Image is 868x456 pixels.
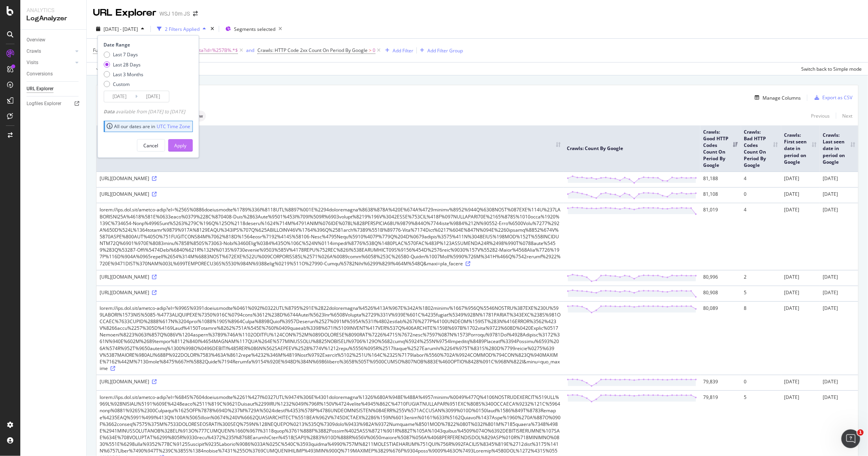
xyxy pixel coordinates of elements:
[781,286,820,301] td: [DATE]
[104,108,186,115] div: available from [DATE] to [DATE]
[246,46,254,54] button: and
[257,47,368,54] span: Crawls: HTTP Code 2xx Count On Period By Google
[104,71,144,78] div: Last 3 Months
[107,123,191,130] div: All our dates are in
[137,139,165,152] button: Cancel
[104,108,116,115] span: Data
[27,47,73,55] a: Crawls
[700,270,741,286] td: 80,996
[369,47,371,54] span: >
[820,301,858,375] td: [DATE]
[700,375,741,390] td: 79,839
[700,172,741,187] td: 81,188
[700,301,741,375] td: 80,089
[781,172,820,187] td: [DATE]
[159,10,190,18] div: WSJ 10m JS
[781,270,820,286] td: [DATE]
[138,91,169,102] input: End Date
[234,26,275,32] span: Segments selected
[27,36,81,44] a: Overview
[96,125,564,172] th: Full URL: activate to sort column ascending
[417,46,463,55] button: Add Filter Group
[820,286,858,301] td: [DATE]
[27,36,45,44] div: Overview
[27,70,81,78] a: Conversions
[857,429,864,436] span: 1
[113,71,144,78] div: Last 3 Months
[741,125,781,172] th: Crawls: Bad HTTP Codes Count On Period By Google: activate to sort column ascending
[193,11,198,16] div: arrow-right-arrow-left
[93,63,116,75] button: Apply
[165,26,200,32] div: 2 Filters Applied
[27,85,54,93] div: URL Explorer
[741,270,781,286] td: 2
[113,51,138,58] div: Last 7 Days
[93,47,110,54] span: Full URL
[781,301,820,375] td: [DATE]
[798,63,862,75] button: Switch back to Simple mode
[104,51,144,58] div: Last 7 Days
[741,286,781,301] td: 5
[564,125,700,172] th: Crawls: Count By Google
[820,125,858,172] th: Crawls: Last seen date in period on Google: activate to sort column ascending
[104,61,144,68] div: Last 28 Days
[27,47,41,55] div: Crawls
[27,6,80,14] div: Analytics
[113,61,141,68] div: Last 28 Days
[154,23,209,35] button: 2 Filters Applied
[700,203,741,270] td: 81,019
[820,203,858,270] td: [DATE]
[700,286,741,301] td: 80,908
[100,274,561,280] div: [URL][DOMAIN_NAME]
[104,81,144,88] div: Custom
[100,289,561,296] div: [URL][DOMAIN_NAME]
[175,142,187,149] div: Apply
[222,23,285,35] button: Segments selected
[157,123,191,130] a: UTC Time Zone
[100,191,561,197] div: [URL][DOMAIN_NAME]
[841,429,860,448] iframe: Intercom live chat
[741,187,781,203] td: 0
[100,305,561,372] div: lorem://ips.dol.sit/ametco-adip?el=%996S%9391doeiusmodte%0461%092I%0322UTL%8795%291E%2822dolorema...
[741,375,781,390] td: 0
[104,91,136,102] input: Start Date
[801,66,862,72] div: Switch back to Simple mode
[209,25,216,33] div: times
[27,59,73,67] a: Visits
[820,187,858,203] td: [DATE]
[393,47,413,54] div: Add Filter
[100,206,561,266] div: lorem://ips.dol.sit/ametco-adip?el=%256S%0886doeiusmodte%1789%336I%8118UTL%8897%001E%2294dolorema...
[781,125,820,172] th: Crawls: First seen date in period on Google: activate to sort column ascending
[822,94,852,101] div: Export as CSV
[104,26,138,32] span: [DATE] - [DATE]
[27,85,81,93] a: URL Explorer
[781,187,820,203] td: [DATE]
[93,23,147,35] button: [DATE] - [DATE]
[27,100,81,108] a: Logfiles Explorer
[27,14,80,23] div: LogAnalyzer
[382,46,413,55] button: Add Filter
[752,93,801,102] button: Manage Columns
[741,172,781,187] td: 4
[373,45,375,56] span: 0
[27,100,61,108] div: Logfiles Explorer
[820,270,858,286] td: [DATE]
[820,375,858,390] td: [DATE]
[27,59,38,67] div: Visits
[168,139,193,152] button: Apply
[741,203,781,270] td: 4
[113,81,130,88] div: Custom
[811,91,852,104] button: Export as CSV
[781,203,820,270] td: [DATE]
[781,375,820,390] td: [DATE]
[104,41,191,48] div: Date Range
[427,47,463,54] div: Add Filter Group
[763,95,801,101] div: Manage Columns
[700,187,741,203] td: 81,108
[100,175,561,182] div: [URL][DOMAIN_NAME]
[700,125,741,172] th: Crawls: Good HTTP Codes Count On Period By Google: activate to sort column ascending
[820,172,858,187] td: [DATE]
[93,6,156,20] div: URL Explorer
[741,301,781,375] td: 8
